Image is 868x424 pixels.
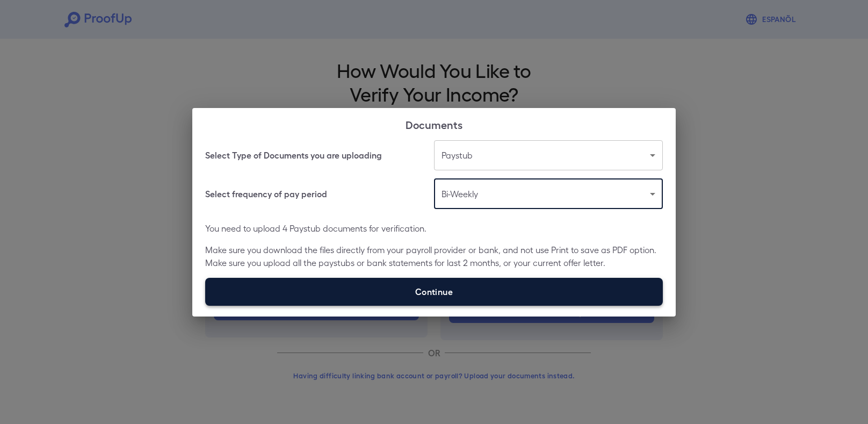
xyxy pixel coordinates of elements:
p: You need to upload 4 Paystub documents for verification. [205,222,663,235]
label: Continue [205,278,663,306]
h6: Select Type of Documents you are uploading [205,149,382,162]
h2: Documents [192,108,676,140]
div: Paystub [434,140,663,170]
h6: Select frequency of pay period [205,188,327,200]
p: Make sure you download the files directly from your payroll provider or bank, and not use Print t... [205,243,663,269]
div: Bi-Weekly [434,179,663,209]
